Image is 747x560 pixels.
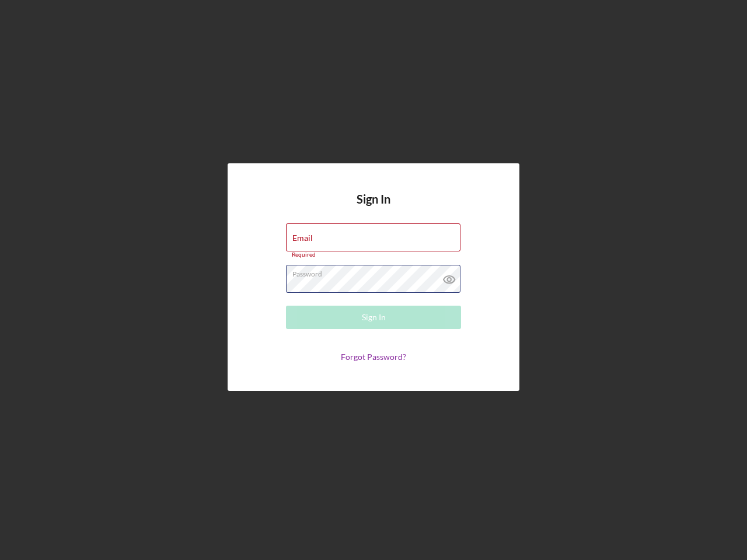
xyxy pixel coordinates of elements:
h4: Sign In [357,192,390,223]
a: Forgot Password? [341,352,406,362]
button: Sign In [286,306,461,329]
div: Required [286,251,461,258]
div: Sign In [362,306,386,329]
label: Password [292,265,460,278]
label: Email [292,233,313,243]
